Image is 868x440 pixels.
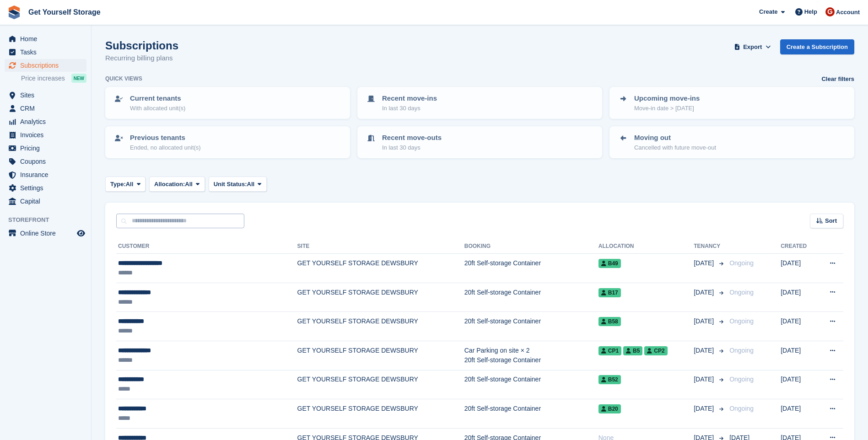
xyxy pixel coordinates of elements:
[464,239,598,254] th: Booking
[634,93,700,104] p: Upcoming move-ins
[106,88,349,118] a: Current tenants With allocated unit(s)
[358,88,601,118] a: Recent move-ins In last 30 days
[781,399,817,429] td: [DATE]
[464,370,598,399] td: 20ft Self-storage Container
[759,7,777,16] span: Create
[297,283,464,312] td: GET YOURSELF STORAGE DEWSBURY
[598,404,621,413] span: B20
[598,375,621,384] span: B52
[382,104,437,113] p: In last 30 days
[694,239,726,254] th: Tenancy
[297,370,464,399] td: GET YOURSELF STORAGE DEWSBURY
[21,73,86,83] a: Price increases NEW
[729,347,754,354] span: Ongoing
[20,195,75,208] span: Capital
[7,5,21,19] img: stora-icon-8386f47178a22dfd0bd8f6a31ec36ba5ce8667c1dd55bd0f319d3a0aa187defe.svg
[610,88,853,118] a: Upcoming move-ins Move-in date > [DATE]
[71,74,86,83] div: NEW
[634,133,716,143] p: Moving out
[729,259,754,267] span: Ongoing
[733,39,773,54] button: Export
[5,227,86,240] a: menu
[105,177,146,192] button: Type: All
[185,180,193,189] span: All
[20,168,75,181] span: Insurance
[781,254,817,283] td: [DATE]
[464,312,598,341] td: 20ft Self-storage Container
[464,283,598,312] td: 20ft Self-storage Container
[5,142,86,155] a: menu
[729,405,754,412] span: Ongoing
[297,399,464,429] td: GET YOURSELF STORAGE DEWSBURY
[598,317,621,326] span: B58
[382,93,437,104] p: Recent move-ins
[729,317,754,325] span: Ongoing
[464,399,598,429] td: 20ft Self-storage Container
[154,180,185,189] span: Allocation:
[5,155,86,168] a: menu
[694,258,716,268] span: [DATE]
[623,346,642,355] span: B5
[464,341,598,370] td: Car Parking on site × 2 20ft Self-storage Container
[5,46,86,59] a: menu
[20,59,75,72] span: Subscriptions
[105,75,142,83] h6: Quick views
[644,346,667,355] span: CP2
[247,180,255,189] span: All
[20,115,75,128] span: Analytics
[634,143,716,152] p: Cancelled with future move-out
[836,8,860,17] span: Account
[5,89,86,102] a: menu
[297,341,464,370] td: GET YOURSELF STORAGE DEWSBURY
[780,39,854,54] a: Create a Subscription
[5,168,86,181] a: menu
[209,177,267,192] button: Unit Status: All
[694,317,716,326] span: [DATE]
[130,143,201,152] p: Ended, no allocated unit(s)
[20,129,75,141] span: Invoices
[297,254,464,283] td: GET YOURSELF STORAGE DEWSBURY
[825,216,837,225] span: Sort
[20,102,75,115] span: CRM
[149,177,205,192] button: Allocation: All
[694,404,716,413] span: [DATE]
[5,195,86,208] a: menu
[5,129,86,141] a: menu
[781,283,817,312] td: [DATE]
[729,376,754,383] span: Ongoing
[110,180,126,189] span: Type:
[130,133,201,143] p: Previous tenants
[382,143,442,152] p: In last 30 days
[105,39,178,52] h1: Subscriptions
[20,182,75,194] span: Settings
[75,228,86,239] a: Preview store
[464,254,598,283] td: 20ft Self-storage Container
[804,7,817,16] span: Help
[634,104,700,113] p: Move-in date > [DATE]
[106,127,349,157] a: Previous tenants Ended, no allocated unit(s)
[781,312,817,341] td: [DATE]
[297,312,464,341] td: GET YOURSELF STORAGE DEWSBURY
[743,43,762,52] span: Export
[21,74,65,83] span: Price increases
[781,341,817,370] td: [DATE]
[5,115,86,128] a: menu
[781,239,817,254] th: Created
[781,370,817,399] td: [DATE]
[25,5,104,20] a: Get Yourself Storage
[130,104,185,113] p: With allocated unit(s)
[8,215,91,225] span: Storefront
[297,239,464,254] th: Site
[821,75,854,84] a: Clear filters
[598,239,694,254] th: Allocation
[610,127,853,157] a: Moving out Cancelled with future move-out
[598,259,621,268] span: B49
[126,180,134,189] span: All
[825,7,835,16] img: James Brocklehurst
[5,102,86,115] a: menu
[729,289,754,296] span: Ongoing
[20,32,75,45] span: Home
[130,93,185,104] p: Current tenants
[358,127,601,157] a: Recent move-outs In last 30 days
[5,32,86,45] a: menu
